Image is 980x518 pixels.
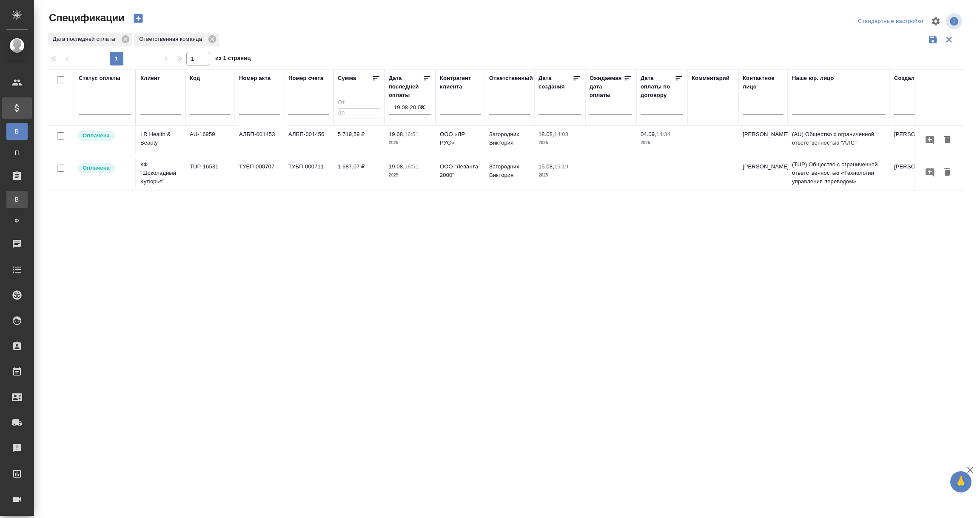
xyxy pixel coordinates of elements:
[538,139,581,147] p: 2025
[554,163,568,170] p: 15:19
[692,74,729,83] div: Комментарий
[6,123,28,140] a: В
[128,11,148,26] button: Создать
[489,74,533,83] div: Ответственный
[389,74,423,100] div: Дата последней оплаты
[389,163,405,170] p: 19.08,
[940,165,954,180] button: Удалить
[738,126,788,156] td: [PERSON_NAME]
[284,126,333,156] td: АЛБП-001456
[83,131,110,140] p: Оплачена
[53,35,118,43] p: Дата последней оплаты
[940,132,954,148] button: Удалить
[485,158,534,188] td: Загородних Виктория
[11,195,23,204] span: В
[890,158,939,188] td: [PERSON_NAME]
[554,131,568,137] p: 14:03
[792,74,834,83] div: Наше юр. лицо
[235,158,284,188] td: ТУБП-000707
[950,471,971,492] button: 🙏
[140,160,181,186] p: КФ "Шоколадный Кутюрье"
[79,74,120,83] div: Статус оплаты
[6,212,28,229] a: Ф
[11,148,23,157] span: П
[440,162,481,179] p: ООО "Леванта 2000"
[856,15,926,28] div: split button
[83,164,110,172] p: Оплачена
[485,126,534,156] td: Загородних Виктория
[941,31,957,48] button: Сбросить фильтры
[641,131,656,137] p: 04.09,
[389,171,431,179] p: 2025
[538,163,554,170] p: 15.08,
[538,171,581,179] p: 2025
[284,158,333,188] td: ТУБП-000711
[738,158,788,188] td: [PERSON_NAME]
[538,74,573,91] div: Дата создания
[890,126,939,156] td: [PERSON_NAME]
[235,126,284,156] td: АЛБП-001453
[405,163,419,170] p: 16:51
[139,35,205,43] p: Ответственная команда
[440,74,481,91] div: Контрагент клиента
[894,74,914,83] div: Создал
[743,74,783,91] div: Контактное лицо
[134,33,219,46] div: Ответственная команда
[6,144,28,161] a: П
[389,139,431,147] p: 2025
[11,127,23,136] span: В
[788,156,890,190] td: (TUP) Общество с ограниченной ответственностью «Технологии управления переводом»
[590,74,624,100] div: Ожидаемая дата оплаты
[641,74,675,100] div: Дата оплаты по договору
[656,131,670,137] p: 14:34
[333,126,385,156] td: 5 719,59 ₽
[440,130,481,147] p: ООО «ЛР РУС»
[140,74,160,83] div: Клиент
[48,33,132,46] div: Дата последней оплаты
[338,108,380,119] input: До
[538,131,554,137] p: 18.08,
[215,53,251,65] span: из 1 страниц
[389,131,405,137] p: 19.08,
[288,74,323,83] div: Номер счета
[338,74,356,83] div: Сумма
[954,473,968,491] span: 🙏
[239,74,271,83] div: Номер акта
[6,191,28,208] a: В
[140,130,181,147] p: LR Health & Beauty
[333,158,385,188] td: 1 687,07 ₽
[641,139,683,147] p: 2025
[926,11,946,31] span: Настроить таблицу
[405,131,419,137] p: 16:51
[185,158,235,188] td: TUP-16531
[11,216,23,225] span: Ф
[338,98,380,108] input: От
[190,74,200,83] div: Код
[925,31,941,48] button: Сохранить фильтры
[946,13,964,29] span: Посмотреть информацию
[185,126,235,156] td: AU-16959
[788,126,890,156] td: (AU) Общество с ограниченной ответственностью "АЛС"
[47,11,125,25] span: Спецификации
